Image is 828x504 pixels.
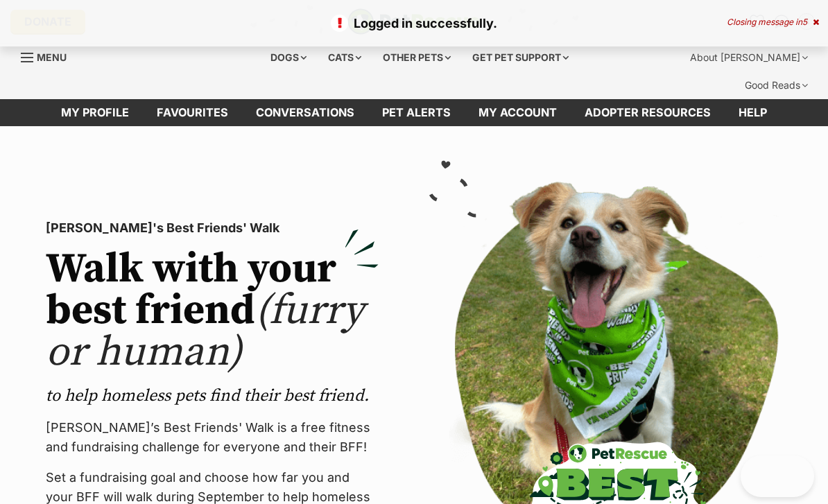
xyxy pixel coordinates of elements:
[261,44,316,71] div: Dogs
[318,44,371,71] div: Cats
[741,455,814,497] iframe: Help Scout Beacon - Open
[46,249,379,374] h2: Walk with your best friend
[47,99,143,126] a: My profile
[680,44,818,71] div: About [PERSON_NAME]
[37,51,67,63] span: Menu
[465,99,571,126] a: My account
[242,99,368,126] a: conversations
[143,99,242,126] a: Favourites
[463,44,578,71] div: Get pet support
[725,99,781,126] a: Help
[46,385,379,407] p: to help homeless pets find their best friend.
[571,99,725,126] a: Adopter resources
[373,44,460,71] div: Other pets
[46,285,364,379] span: (furry or human)
[21,44,76,69] a: Menu
[46,218,379,238] p: [PERSON_NAME]'s Best Friends' Walk
[46,418,379,457] p: [PERSON_NAME]’s Best Friends' Walk is a free fitness and fundraising challenge for everyone and t...
[368,99,465,126] a: Pet alerts
[735,71,818,99] div: Good Reads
